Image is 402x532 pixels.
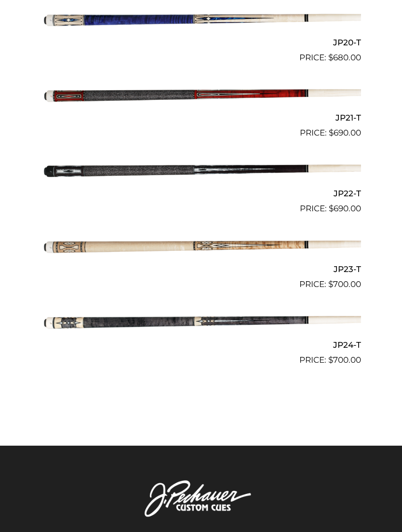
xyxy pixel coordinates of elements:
[328,355,333,365] span: $
[328,53,361,62] bdi: 680.00
[329,128,361,137] bdi: 690.00
[328,279,361,289] bdi: 700.00
[41,143,361,196] img: JP22-T
[41,68,361,121] img: JP21-T
[329,204,334,213] span: $
[41,295,361,366] a: JP24-T $700.00
[117,469,285,530] img: Pechauer Custom Cues
[329,128,334,137] span: $
[329,204,361,213] bdi: 690.00
[41,219,361,272] img: JP23-T
[328,53,333,62] span: $
[328,355,361,365] bdi: 700.00
[328,279,333,289] span: $
[41,295,361,348] img: JP24-T
[41,219,361,290] a: JP23-T $700.00
[41,143,361,215] a: JP22-T $690.00
[41,68,361,139] a: JP21-T $690.00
